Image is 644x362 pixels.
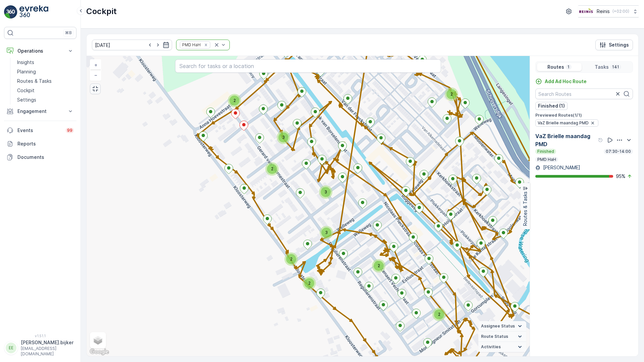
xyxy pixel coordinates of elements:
[88,348,110,356] img: Google
[598,137,603,143] div: Help Tooltip Icon
[303,277,316,290] div: 2
[597,8,610,15] p: Reinis
[14,76,76,86] a: Routes & Tasks
[478,321,526,331] summary: Assignee Status
[578,8,594,15] img: Reinis-Logo-Vrijstaand_Tekengebied-1-copy2_aBO4n7j.png
[547,64,564,70] p: Routes
[202,42,210,48] div: Remove PMD HaH
[324,189,327,194] span: 3
[17,154,74,161] p: Documents
[320,226,333,239] div: 3
[578,5,639,17] button: Reinis(+02:00)
[4,44,76,58] button: Operations
[91,60,101,70] a: Zoom In
[91,333,105,348] a: Layers
[21,346,73,357] p: [EMAIL_ADDRESS][DOMAIN_NAME]
[4,339,76,357] button: EE[PERSON_NAME].bijker[EMAIL_ADDRESS][DOMAIN_NAME]
[17,140,74,147] p: Reports
[180,42,202,48] div: PMD HaH
[290,256,292,261] span: 2
[6,343,16,353] div: EE
[611,64,620,70] p: 141
[4,124,76,137] a: Events99
[535,88,633,99] input: Search Routes
[17,59,34,66] p: Insights
[284,252,298,266] div: 2
[609,42,629,48] p: Settings
[542,164,580,171] p: [PERSON_NAME]
[14,67,76,76] a: Planning
[535,78,587,85] a: Add Ad Hoc Route
[282,135,285,140] span: 3
[481,344,501,350] span: Activities
[438,312,440,317] span: 2
[567,64,570,70] p: 1
[265,162,279,176] div: 2
[17,87,35,94] p: Cockpit
[612,9,629,14] p: ( +02:00 )
[595,64,609,70] p: Tasks
[478,331,526,342] summary: Route Status
[481,334,508,339] span: Route Status
[91,70,101,80] a: Zoom Out
[4,137,76,150] a: Reports
[538,120,589,126] span: VaZ Brielle maandag PMD
[19,5,48,19] img: logo_light-DOdMpM7g.png
[537,157,557,162] p: PMD HaH
[92,40,172,50] input: dd/mm/yyyy
[17,108,63,115] p: Engagement
[271,166,273,171] span: 2
[319,185,332,199] div: 3
[538,103,565,109] p: Finished (1)
[233,98,236,103] span: 2
[545,78,587,85] p: Add Ad Hoc Route
[445,87,458,101] div: 2
[432,308,446,321] div: 2
[14,86,76,95] a: Cockpit
[65,30,72,36] p: ⌘B
[88,348,110,356] a: Open this area in Google Maps (opens a new window)
[450,92,453,97] span: 2
[17,48,63,54] p: Operations
[595,40,633,50] button: Settings
[308,281,311,286] span: 2
[478,342,526,352] summary: Activities
[94,72,98,78] span: −
[17,78,52,84] p: Routes & Tasks
[4,105,76,118] button: Engagement
[277,131,290,144] div: 3
[535,132,597,148] p: VaZ Brielle maandag PMD
[372,259,385,273] div: 2
[605,149,632,154] p: 07:30-14:00
[17,68,36,75] p: Planning
[522,192,529,226] p: Routes & Tasks
[325,230,328,235] span: 3
[67,128,72,133] p: 99
[17,127,62,134] p: Events
[378,263,380,268] span: 2
[4,150,76,164] a: Documents
[537,149,555,154] p: Finished
[228,94,241,107] div: 2
[86,6,117,17] p: Cockpit
[14,58,76,67] a: Insights
[94,62,97,68] span: +
[17,97,36,103] p: Settings
[175,59,441,73] input: Search for tasks or a location
[481,323,515,329] span: Assignee Status
[4,5,17,19] img: logo
[21,339,73,346] p: [PERSON_NAME].bijker
[14,95,76,105] a: Settings
[4,334,76,338] span: v 1.51.1
[616,173,626,180] p: 95 %
[535,113,633,118] p: Previewed Routes ( 1 / 1 )
[535,102,568,110] button: Finished (1)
